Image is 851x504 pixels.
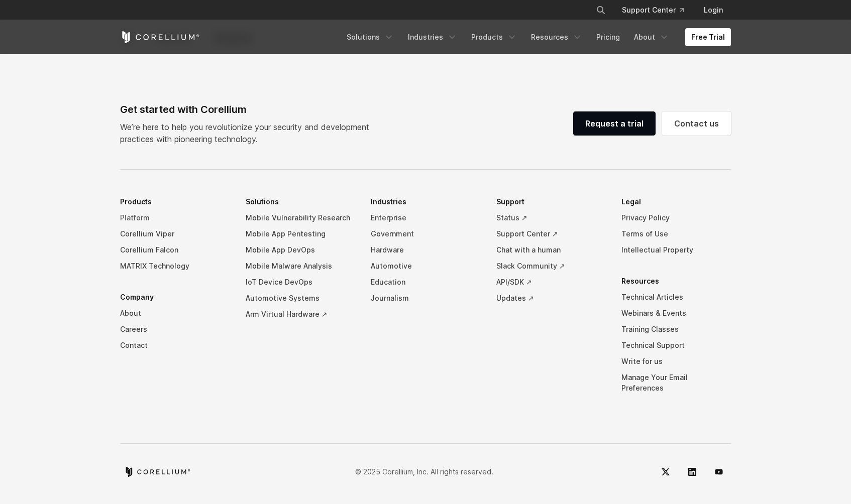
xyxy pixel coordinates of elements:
a: LinkedIn [680,460,704,484]
a: Government [371,226,480,242]
a: Contact [120,337,230,353]
a: Support Center ↗ [496,226,606,242]
a: Terms of Use [621,226,731,242]
a: Free Trial [685,28,731,46]
a: Products [465,28,523,46]
a: Intellectual Property [621,242,731,258]
a: Arm Virtual Hardware ↗ [246,306,355,322]
a: About [120,305,230,321]
a: Journalism [371,290,480,306]
a: Solutions [341,28,400,46]
a: Training Classes [621,321,731,337]
a: Slack Community ↗ [496,258,606,274]
p: We’re here to help you revolutionize your security and development practices with pioneering tech... [120,121,377,145]
a: Industries [402,28,463,46]
a: YouTube [707,460,731,484]
a: Webinars & Events [621,305,731,321]
p: © 2025 Corellium, Inc. All rights reserved. [355,466,493,477]
a: Privacy Policy [621,210,731,226]
a: Pricing [590,28,626,46]
a: Support Center [614,1,692,19]
a: Twitter [654,460,678,484]
div: Navigation Menu [584,1,731,19]
a: Corellium Viper [120,226,230,242]
a: Login [696,1,731,19]
a: Mobile Malware Analysis [246,258,355,274]
a: Education [371,274,480,290]
a: Manage Your Email Preferences [621,369,731,396]
a: API/SDK ↗ [496,274,606,290]
a: Chat with a human [496,242,606,258]
a: Platform [120,210,230,226]
a: Mobile App DevOps [246,242,355,258]
a: Technical Support [621,337,731,353]
a: Mobile App Pentesting [246,226,355,242]
a: Technical Articles [621,289,731,305]
div: Navigation Menu [120,194,731,411]
a: Corellium Falcon [120,242,230,258]
div: Navigation Menu [341,28,731,46]
a: About [628,28,675,46]
a: Corellium home [124,467,191,477]
a: Request a trial [573,111,656,136]
a: Resources [525,28,588,46]
a: Automotive [371,258,480,274]
a: Hardware [371,242,480,258]
a: Automotive Systems [246,290,355,306]
a: Write for us [621,353,731,369]
a: Enterprise [371,210,480,226]
a: Contact us [662,111,731,136]
a: Corellium Home [120,31,200,43]
a: IoT Device DevOps [246,274,355,290]
div: Get started with Corellium [120,102,377,117]
a: Careers [120,321,230,337]
a: Updates ↗ [496,290,606,306]
a: MATRIX Technology [120,258,230,274]
a: Mobile Vulnerability Research [246,210,355,226]
a: Status ↗ [496,210,606,226]
button: Search [592,1,610,19]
